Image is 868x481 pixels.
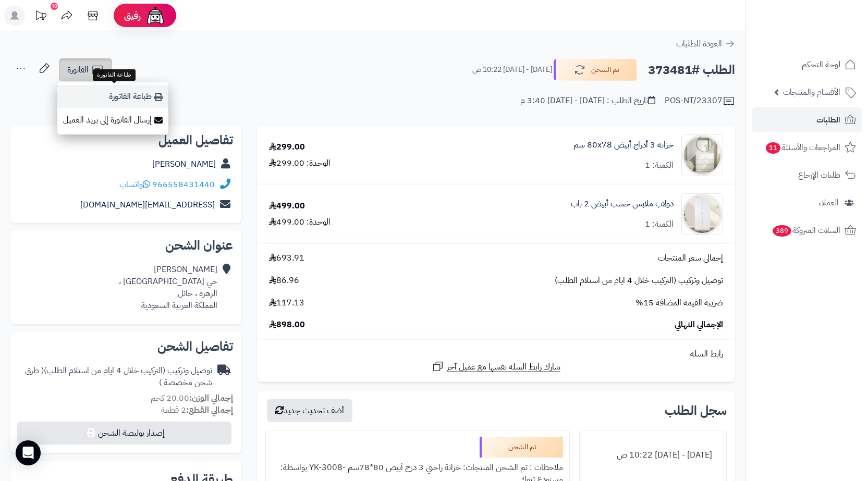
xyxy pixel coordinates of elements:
span: المراجعات والأسئلة [765,140,840,155]
span: 389 [773,225,791,237]
span: الأقسام والمنتجات [783,85,840,100]
a: الفاتورة [59,58,112,81]
a: خزانة 3 أدراج أبيض ‎80x78 سم‏ [573,139,674,151]
button: تم الشحن [554,59,637,81]
span: 11 [766,142,780,154]
h2: تفاصيل الشحن [19,340,233,353]
span: 86.96 [269,275,299,287]
div: توصيل وتركيب (التركيب خلال 4 ايام من استلام الطلب) [19,365,212,389]
h2: عنوان الشحن [19,239,233,252]
span: ضريبة القيمة المضافة 15% [635,297,723,309]
div: تاريخ الطلب : [DATE] - [DATE] 3:40 م [520,95,655,107]
a: 966558431440 [152,178,215,191]
a: لوحة التحكم [752,52,862,77]
div: POS-NT/23307 [665,95,735,107]
img: ai-face.png [145,5,166,26]
a: السلات المتروكة389 [752,218,862,243]
small: 2 قطعة [161,404,233,416]
div: الكمية: 1 [645,159,674,171]
div: تم الشحن [480,437,563,458]
img: 1747726412-1722524118422-1707225732053-1702539019812-884456456456-90x90.jpg [682,134,723,176]
a: الطلبات [752,107,862,132]
div: [DATE] - [DATE] 10:22 ص [586,445,720,465]
span: الإجمالي النهائي [675,319,723,331]
div: رابط السلة [261,348,731,360]
span: طلبات الإرجاع [798,168,840,182]
small: 20.00 كجم [151,392,233,404]
button: إصدار بوليصة الشحن [17,422,231,445]
h3: سجل الطلب [665,404,727,417]
span: العملاء [818,195,839,210]
a: دولاب ملابس خشب أبيض 2 باب [571,198,674,210]
span: توصيل وتركيب (التركيب خلال 4 ايام من استلام الطلب) [555,275,723,287]
div: 10 [51,3,58,10]
a: طلبات الإرجاع [752,163,862,188]
h2: الطلب #373481 [648,59,735,81]
a: إرسال الفاتورة إلى بريد العميل [57,108,168,132]
div: الكمية: 1 [645,218,674,230]
a: العودة للطلبات [676,38,735,50]
button: أضف تحديث جديد [267,399,352,422]
span: شارك رابط السلة نفسها مع عميل آخر [447,361,560,373]
img: 1753185754-1-90x90.jpg [682,193,723,235]
a: [PERSON_NAME] [152,158,216,170]
div: 299.00 [269,141,305,153]
a: تحديثات المنصة [28,5,54,29]
span: 117.13 [269,297,304,309]
a: طباعة الفاتورة [57,85,168,108]
span: إجمالي سعر المنتجات [658,252,723,264]
a: العملاء [752,190,862,215]
span: الفاتورة [67,64,89,76]
a: واتساب [119,178,150,191]
span: رفيق [124,9,141,22]
strong: إجمالي القطع: [186,404,233,416]
div: Open Intercom Messenger [16,440,41,465]
a: المراجعات والأسئلة11 [752,135,862,160]
div: طباعة الفاتورة [93,69,136,81]
small: [DATE] - [DATE] 10:22 ص [472,65,552,75]
a: شارك رابط السلة نفسها مع عميل آخر [432,360,560,373]
div: الوحدة: 499.00 [269,216,331,228]
span: 898.00 [269,319,305,331]
span: الطلبات [816,113,840,127]
img: logo-2.png [797,28,858,50]
span: لوحة التحكم [802,57,840,72]
div: 499.00 [269,200,305,212]
div: [PERSON_NAME] حي [GEOGRAPHIC_DATA] ، الزهره ، حائل المملكة العربية السعودية [119,264,217,311]
span: العودة للطلبات [676,38,722,50]
strong: إجمالي الوزن: [189,392,233,404]
h2: تفاصيل العميل [19,134,233,146]
div: الوحدة: 299.00 [269,157,331,169]
span: ( طرق شحن مخصصة ) [25,364,212,389]
span: السلات المتروكة [772,223,840,238]
a: [EMAIL_ADDRESS][DOMAIN_NAME] [80,199,215,211]
span: 693.91 [269,252,304,264]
